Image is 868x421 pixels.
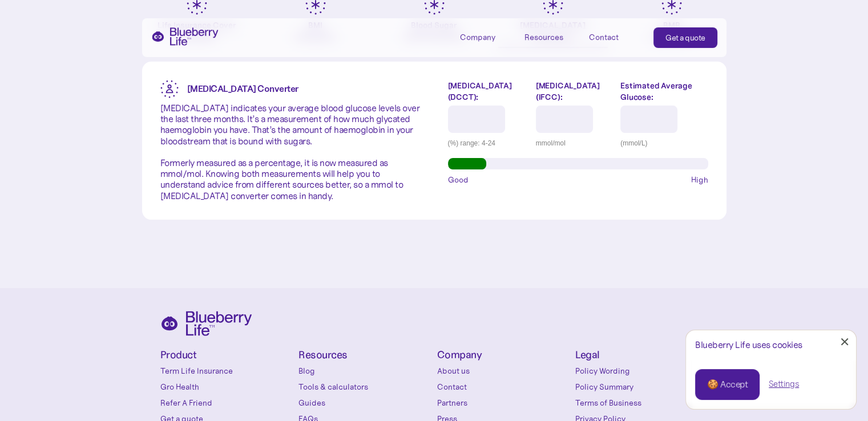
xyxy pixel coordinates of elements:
[142,19,252,42] div: Life Insurance Cover Calculator
[151,27,219,46] a: home
[620,137,708,149] div: (mmol/L)
[833,330,856,353] a: Close Cookie Popup
[187,83,298,94] strong: [MEDICAL_DATA] Converter
[769,378,799,390] a: Settings
[653,27,717,48] a: Get a quote
[460,33,495,42] div: Company
[691,174,708,185] span: High
[575,381,708,392] a: Policy Summary
[460,27,511,46] div: Company
[298,365,431,377] a: Blog
[695,339,847,350] div: Blueberry Life uses cookies
[575,397,708,408] a: Terms of Business
[589,27,640,46] a: Contact
[448,80,527,103] label: [MEDICAL_DATA] (DCCT):
[160,381,293,392] a: Gro Health
[575,350,708,361] h4: Legal
[160,365,293,377] a: Term Life Insurance
[298,397,431,408] a: Guides
[448,174,469,185] span: Good
[524,33,563,42] div: Resources
[845,342,845,342] div: Close Cookie Popup
[437,381,570,392] a: Contact
[437,350,570,361] h4: Company
[536,80,612,103] label: [MEDICAL_DATA] (IFCC):
[437,397,570,408] a: Partners
[437,365,570,377] a: About us
[665,32,705,43] div: Get a quote
[298,381,431,392] a: Tools & calculators
[707,378,748,391] div: 🍪 Accept
[448,137,527,149] div: (%) range: 4-24
[620,80,708,103] label: Estimated Average Glucose:
[298,350,431,361] h4: Resources
[695,369,760,400] a: 🍪 Accept
[160,397,293,408] a: Refer A Friend
[575,365,708,377] a: Policy Wording
[160,350,293,361] h4: Product
[536,137,612,149] div: mmol/mol
[160,103,421,201] p: [MEDICAL_DATA] indicates your average blood glucose levels over the last three months. It’s a mea...
[524,27,576,46] div: Resources
[589,33,619,42] div: Contact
